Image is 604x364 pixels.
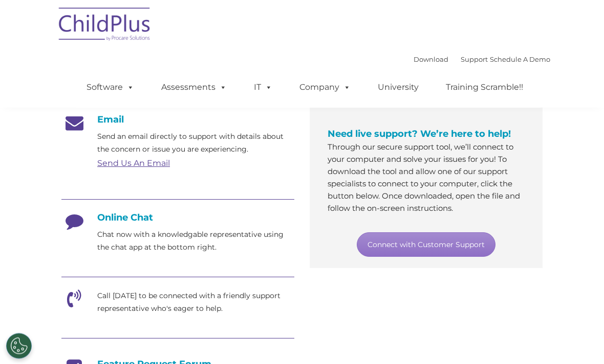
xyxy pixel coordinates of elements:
[289,77,361,98] a: Company
[76,77,144,98] a: Software
[6,333,32,359] button: Cookies Settings
[244,77,283,98] a: IT
[151,77,237,98] a: Assessments
[61,212,294,224] h4: Online Chat
[328,129,511,140] span: Need live support? We’re here to help!
[61,114,294,126] h4: Email
[461,55,488,63] a: Support
[368,77,429,98] a: University
[97,290,294,316] p: Call [DATE] to be connected with a friendly support representative who's eager to help.
[436,77,533,98] a: Training Scramble!!
[97,159,170,168] a: Send Us An Email
[97,229,294,254] p: Chat now with a knowledgable representative using the chat app at the bottom right.
[414,55,448,63] a: Download
[328,141,525,215] p: Through our secure support tool, we’ll connect to your computer and solve your issues for you! To...
[414,55,550,63] font: |
[54,1,156,52] img: ChildPlus by Procare Solutions
[97,131,294,156] p: Send an email directly to support with details about the concern or issue you are experiencing.
[357,233,495,257] a: Connect with Customer Support
[490,55,550,63] a: Schedule A Demo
